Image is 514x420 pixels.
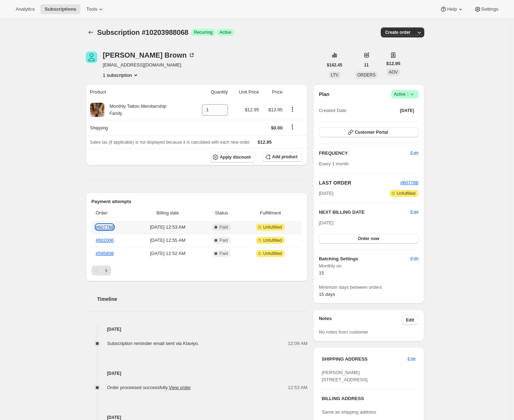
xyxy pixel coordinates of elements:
[230,84,261,100] th: Unit Price
[319,161,349,166] span: Every 1 month
[263,224,282,230] span: Unfulfilled
[92,266,302,276] nav: Pagination
[319,234,418,244] button: Order now
[86,6,97,12] span: Tools
[400,179,419,186] button: #607788
[364,62,369,68] span: 11
[194,30,213,35] span: Recurring
[103,62,196,69] span: [EMAIL_ADDRESS][DOMAIN_NAME]
[136,250,200,257] span: [DATE] · 12:52 AM
[403,353,420,365] button: Edit
[103,71,139,79] button: Product actions
[96,238,114,243] a: #602006
[96,251,114,256] a: #595808
[271,125,283,131] span: $0.00
[104,103,166,117] div: Monthly Tattoo Membership
[219,224,228,230] span: Paid
[319,329,368,335] span: No notes from customer
[319,150,410,157] h2: FREQUENCY
[319,315,402,325] h3: Notes
[220,154,251,160] span: Apply discount
[319,209,410,216] h2: NEXT BILLING DATE
[110,111,122,116] small: Family
[358,236,379,241] span: Order now
[261,84,285,100] th: Price
[360,60,373,70] button: 11
[288,340,307,347] span: 12:09 AM
[103,52,196,59] div: [PERSON_NAME] Brown
[357,73,375,78] span: ORDERS
[268,107,282,112] span: $12.95
[219,251,228,256] span: Paid
[169,385,191,390] a: View order
[386,60,400,67] span: $12.95
[407,91,408,97] span: |
[319,270,324,276] span: 15
[323,60,347,70] button: $142.45
[136,224,200,231] span: [DATE] · 12:53 AM
[96,224,114,230] a: #607788
[481,6,498,12] span: Settings
[394,91,416,98] span: Active
[86,370,308,377] h4: [DATE]
[322,370,368,382] span: [PERSON_NAME] [STREET_ADDRESS]
[136,209,200,217] span: Billing date
[86,326,308,333] h4: [DATE]
[287,123,298,131] button: Shipping actions
[385,30,410,35] span: Create order
[204,209,239,217] span: Status
[319,127,418,137] button: Customer Portal
[389,70,398,75] span: AOV
[397,191,416,196] span: Unfulfilled
[319,255,410,262] h6: Batching Settings
[322,409,376,415] span: Same as shipping address
[86,52,97,63] span: Heather Brown
[319,284,418,291] span: Minimum days between orders
[92,198,302,205] h2: Payment attempts
[410,150,418,157] span: Edit
[82,4,109,14] button: Tools
[90,140,251,145] span: Sales tax (if applicable) is not displayed because it is calculated with each new order.
[107,385,191,390] span: Order processed successfully.
[410,209,418,216] span: Edit
[86,27,96,37] button: Subscriptions
[97,28,188,36] span: Subscription #10203988068
[319,292,335,297] span: 15 days
[331,73,338,78] span: LTV
[436,4,468,14] button: Help
[136,237,200,244] span: [DATE] · 12:55 AM
[410,255,418,262] span: Edit
[319,179,400,186] h2: LAST ORDER
[220,30,232,35] span: Active
[406,148,422,159] button: Edit
[272,154,297,160] span: Add product
[470,4,503,14] button: Settings
[263,251,282,256] span: Unfulfilled
[319,91,329,98] h2: Plan
[288,384,307,391] span: 12:53 AM
[92,205,134,221] th: Order
[322,356,407,363] h3: SHIPPING ADDRESS
[447,6,457,12] span: Help
[191,84,230,100] th: Quantity
[45,6,76,12] span: Subscriptions
[322,395,415,402] h3: BILLING ADDRESS
[402,315,419,325] button: Edit
[327,62,342,68] span: $142.45
[107,341,199,346] span: Subscription reminder email sent via Klaviyo.
[319,220,333,225] span: [DATE]
[210,152,255,163] button: Apply discount
[400,180,419,185] a: #607788
[319,190,333,197] span: [DATE]
[258,139,272,145] span: $12.95
[40,4,81,14] button: Subscriptions
[90,103,104,117] img: product img
[11,4,39,14] button: Analytics
[287,105,298,113] button: Product actions
[243,209,297,217] span: Fulfillment
[406,253,422,265] button: Edit
[86,120,192,135] th: Shipping
[97,296,308,303] h2: Timeline
[407,356,415,363] span: Edit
